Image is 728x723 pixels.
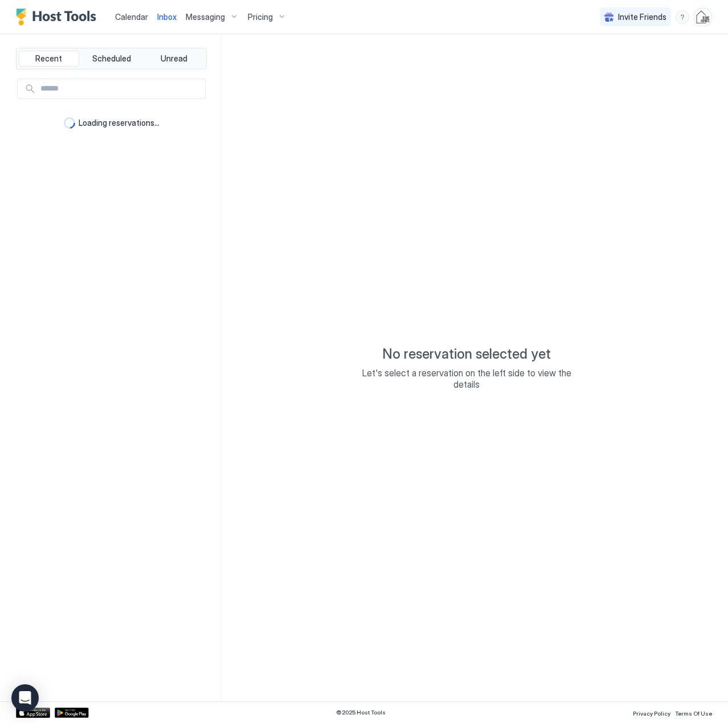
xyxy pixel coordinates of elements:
[633,710,670,717] span: Privacy Policy
[248,12,273,22] span: Pricing
[353,367,580,390] span: Let's select a reservation on the left side to view the details
[55,708,89,718] a: Google Play Store
[19,51,79,67] button: Recent
[676,10,689,24] div: menu
[144,51,204,67] button: Unread
[157,12,177,22] span: Inbox
[115,12,148,22] span: Calendar
[694,8,712,26] div: User profile
[186,12,225,22] span: Messaging
[675,710,712,717] span: Terms Of Use
[79,118,159,128] span: Loading reservations...
[336,709,386,716] span: © 2025 Host Tools
[157,11,177,23] a: Inbox
[382,346,551,363] span: No reservation selected yet
[64,117,75,129] div: loading
[675,706,712,718] a: Terms Of Use
[16,48,207,69] div: tab-group
[92,54,131,64] span: Scheduled
[618,12,666,22] span: Invite Friends
[16,708,50,718] a: App Store
[35,54,62,64] span: Recent
[115,11,148,23] a: Calendar
[633,706,670,718] a: Privacy Policy
[11,684,39,712] div: Open Intercom Messenger
[16,9,101,26] a: Host Tools Logo
[161,54,187,64] span: Unread
[81,51,142,67] button: Scheduled
[36,79,205,98] input: Input Field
